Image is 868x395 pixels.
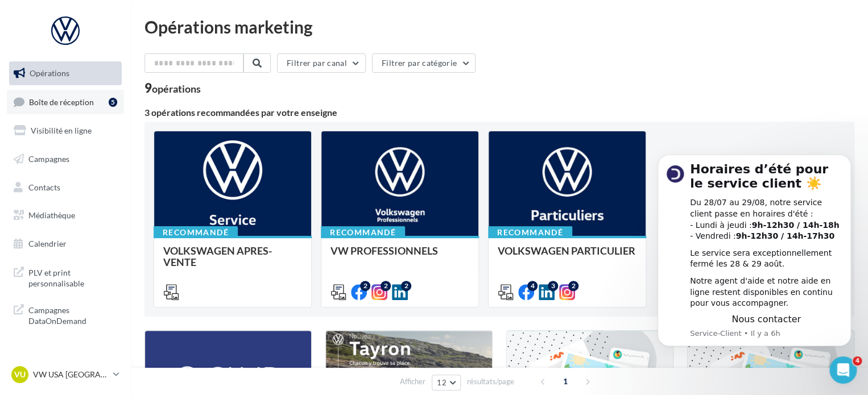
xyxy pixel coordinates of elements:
[640,138,868,364] iframe: Intercom notifications message
[154,226,238,239] div: Recommandé
[381,281,391,291] div: 2
[7,232,124,256] a: Calendrier
[437,378,447,387] span: 12
[28,154,69,164] span: Campagnes
[7,119,124,143] a: Visibilité en ligne
[9,364,122,385] a: VU VW USA [GEOGRAPHIC_DATA]
[7,61,124,85] a: Opérations
[467,376,514,387] span: résultats/page
[401,281,411,291] div: 2
[144,108,854,117] div: 3 opérations recommandées par votre enseigne
[31,126,92,135] span: Visibilité en ligne
[7,260,124,294] a: PLV et print personnalisable
[548,281,558,291] div: 3
[28,239,67,248] span: Calendrier
[527,281,538,291] div: 4
[7,176,124,199] a: Contacts
[277,53,366,73] button: Filtrer par canal
[400,376,425,387] span: Afficher
[568,281,578,291] div: 2
[14,369,26,380] span: VU
[33,369,109,380] p: VW USA [GEOGRAPHIC_DATA]
[144,18,854,35] div: Opérations marketing
[7,90,124,114] a: Boîte de réception5
[360,281,370,291] div: 2
[28,302,117,327] span: Campagnes DataOnDemand
[163,244,272,268] span: VOLKSWAGEN APRES-VENTE
[30,68,69,78] span: Opérations
[29,97,94,106] span: Boîte de réception
[28,210,75,220] span: Médiathèque
[432,375,461,390] button: 12
[28,265,117,289] span: PLV et print personnalisable
[829,356,857,384] iframe: Intercom live chat
[144,82,201,94] div: 9
[498,244,635,257] span: VOLKSWAGEN PARTICULIER
[556,372,574,390] span: 1
[853,356,862,365] span: 4
[488,226,572,239] div: Recommandé
[28,182,60,192] span: Contacts
[372,53,476,73] button: Filtrer par catégorie
[109,98,117,107] div: 5
[7,298,124,331] a: Campagnes DataOnDemand
[7,203,124,227] a: Médiathèque
[321,226,405,239] div: Recommandé
[152,84,201,94] div: opérations
[7,147,124,171] a: Campagnes
[330,244,438,257] span: VW PROFESSIONNELS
